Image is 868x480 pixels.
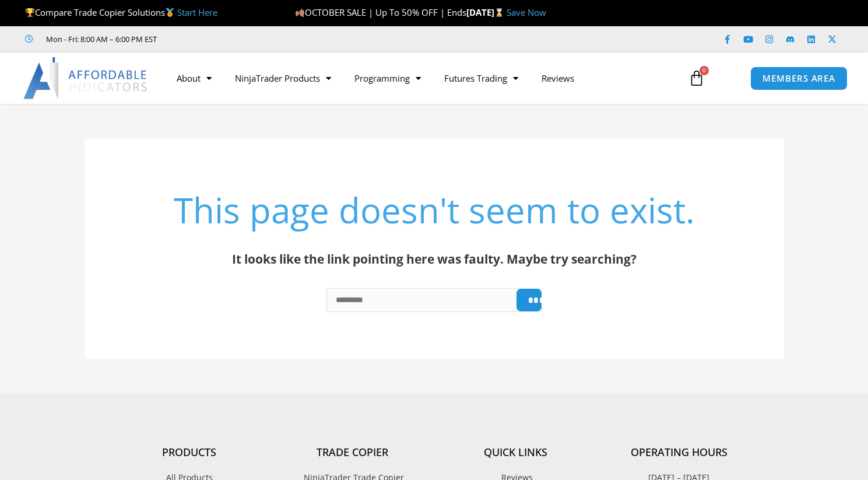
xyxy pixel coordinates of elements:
a: 0 [671,61,722,95]
span: MEMBERS AREA [762,74,835,83]
a: NinjaTrader Products [223,65,343,92]
a: Start Here [177,6,217,18]
img: 🥇 [166,8,174,17]
img: ⌛ [495,8,504,17]
span: Compare Trade Copier Solutions [25,6,217,18]
a: Save Now [507,6,546,18]
img: 🍂 [296,8,304,17]
span: OCTOBER SALE | Up To 50% OFF | Ends [295,6,466,18]
span: Mon - Fri: 8:00 AM – 6:00 PM EST [43,32,157,46]
h4: Operating Hours [598,446,761,459]
h4: Products [108,446,271,459]
h4: Trade Copier [271,446,434,459]
a: About [165,65,223,92]
img: 🏆 [26,8,34,17]
a: Reviews [530,65,586,92]
strong: [DATE] [466,6,507,18]
h1: This page doesn't seem to exist. [143,185,726,234]
span: 0 [700,66,709,75]
iframe: Customer reviews powered by Trustpilot [173,33,348,45]
a: Futures Trading [433,65,530,92]
div: It looks like the link pointing here was faulty. Maybe try searching? [143,248,726,271]
nav: Menu [165,65,677,92]
img: LogoAI | Affordable Indicators – NinjaTrader [23,57,149,99]
h4: Quick Links [434,446,598,459]
a: Programming [343,65,433,92]
a: MEMBERS AREA [750,66,848,90]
